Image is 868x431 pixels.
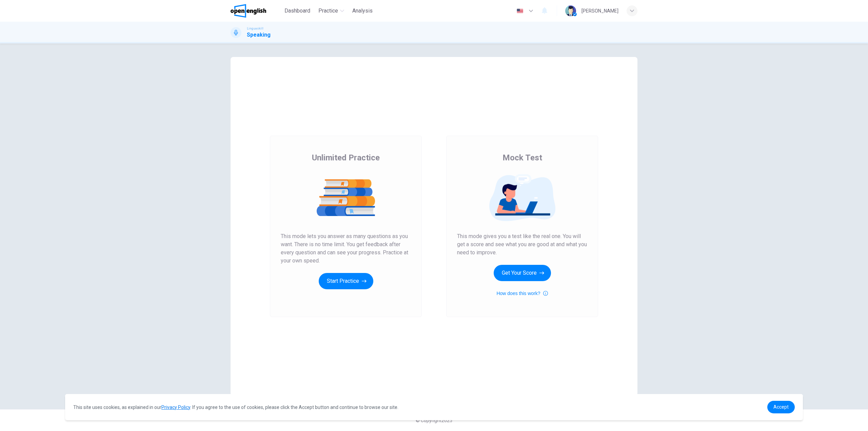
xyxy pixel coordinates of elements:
[318,7,338,15] span: Practice
[284,7,310,15] span: Dashboard
[350,5,375,17] button: Analysis
[319,273,373,289] button: Start Practice
[496,289,548,297] button: How does this work?
[161,405,190,410] a: Privacy Policy
[516,8,524,14] img: en
[565,5,576,16] img: Profile picture
[231,4,266,18] img: OpenEnglish logo
[247,31,271,39] h1: Speaking
[65,394,803,420] div: cookieconsent
[73,405,398,410] span: This site uses cookies, as explained in our . If you agree to the use of cookies, please click th...
[231,4,282,18] a: OpenEnglish logo
[581,7,618,15] div: [PERSON_NAME]
[281,232,411,265] span: This mode lets you answer as many questions as you want. There is no time limit. You get feedback...
[282,5,313,17] button: Dashboard
[494,265,551,281] button: Get Your Score
[247,26,263,31] span: Linguaskill
[457,232,587,257] span: This mode gives you a test like the real one. You will get a score and see what you are good at a...
[773,404,789,410] span: Accept
[312,152,380,163] span: Unlimited Practice
[767,401,795,413] a: dismiss cookie message
[352,7,373,15] span: Analysis
[316,5,347,17] button: Practice
[502,152,542,163] span: Mock Test
[416,418,452,423] span: © Copyright 2025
